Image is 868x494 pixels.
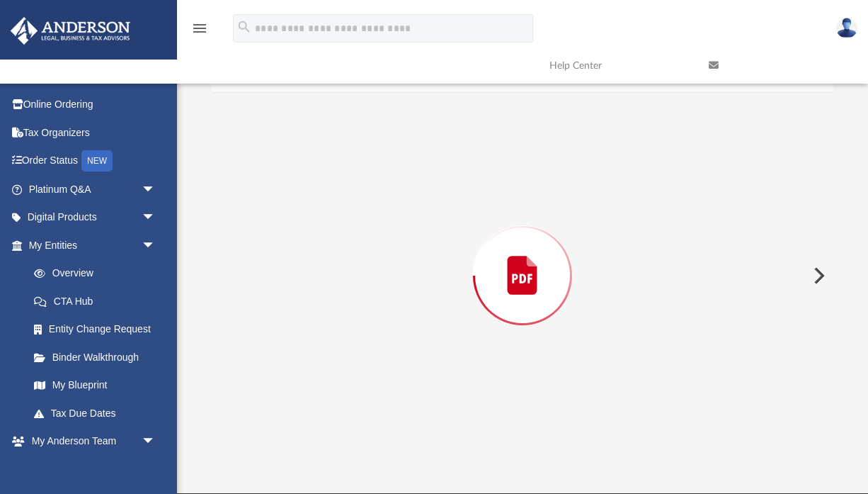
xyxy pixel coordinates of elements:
[6,17,135,45] img: Anderson Advisors Platinum Portal
[10,147,177,176] a: Order StatusNEW
[20,343,177,371] a: Binder Walkthrough
[10,203,177,232] a: Digital Productsarrow_drop_down
[539,38,698,94] a: Help Center
[191,27,208,37] a: menu
[10,118,177,147] a: Tax Organizers
[20,399,177,427] a: Tax Due Dates
[142,231,170,260] span: arrow_drop_down
[836,18,857,38] img: User Pic
[142,427,170,456] span: arrow_drop_down
[20,287,177,315] a: CTA Hub
[20,371,170,400] a: My Blueprint
[20,315,177,344] a: Entity Change Request
[10,175,177,203] a: Platinum Q&Aarrow_drop_down
[10,427,170,456] a: My Anderson Teamarrow_drop_down
[191,20,208,37] i: menu
[10,231,177,259] a: My Entitiesarrow_drop_down
[20,259,177,288] a: Overview
[236,19,252,35] i: search
[802,256,833,296] button: Next File
[212,55,833,459] div: Preview
[10,91,177,119] a: Online Ordering
[142,203,170,232] span: arrow_drop_down
[81,150,113,172] div: NEW
[142,175,170,204] span: arrow_drop_down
